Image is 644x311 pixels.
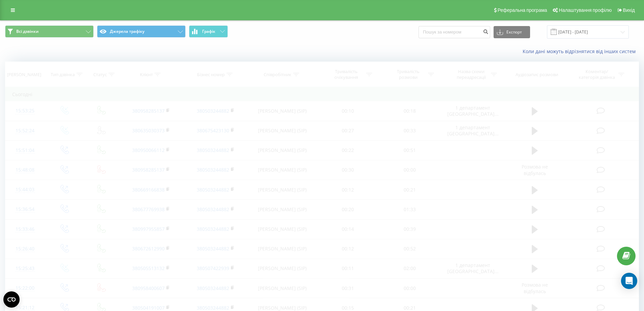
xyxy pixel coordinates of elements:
input: Пошук за номером [419,26,490,38]
button: Експорт [494,26,530,38]
span: Вихід [623,7,635,13]
div: Open Intercom Messenger [621,273,637,289]
button: Open CMP widget [3,291,20,308]
span: Графік [202,29,215,34]
span: Всі дзвінки [16,29,39,34]
button: Всі дзвінки [5,25,94,38]
span: Реферальна програма [498,7,547,13]
span: Налаштування профілю [559,7,612,13]
button: Графік [189,25,228,38]
button: Джерела трафіку [97,25,186,38]
a: Коли дані можуть відрізнятися вiд інших систем [523,48,639,54]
